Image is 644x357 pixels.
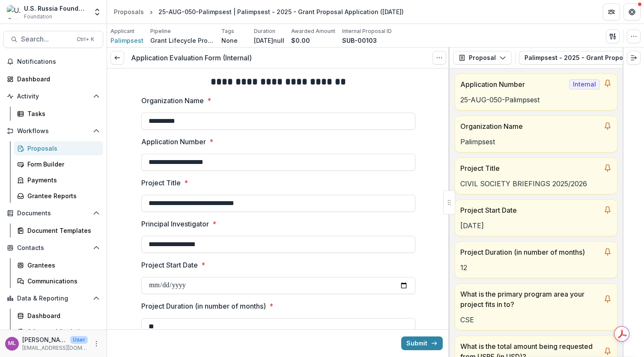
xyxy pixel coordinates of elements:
p: Principal Investigator [141,219,209,229]
div: Maria Lvova [8,341,16,346]
a: Grantees [14,258,103,272]
p: What is the primary program area your project fits in to? [460,289,600,309]
a: Organization NamePalimpsest [455,116,617,152]
div: Grantee Reports [27,191,96,200]
p: [EMAIL_ADDRESS][DOMAIN_NAME] [22,344,88,352]
p: Project Duration (in number of months) [141,301,266,311]
p: [DATE] [460,220,612,231]
button: Expand right [627,51,641,65]
p: SUB-00103 [342,36,377,45]
a: Tasks [14,107,103,121]
div: Document Templates [27,226,96,235]
span: Search... [21,35,72,43]
p: Project Start Date [141,260,198,270]
p: Organization Name [460,121,600,131]
a: Project TitleCIVIL SOCIETY BRIEFINGS 2025/2026 [455,158,617,194]
button: Get Help [623,3,641,21]
h3: Application Evaluation Form (Internal) [131,54,252,62]
div: Ctrl + K [75,35,96,44]
a: Advanced Analytics [14,324,103,339]
p: Awarded Amount [291,27,335,35]
p: $0.00 [291,36,310,45]
p: None [221,36,238,45]
p: Application Number [141,137,206,147]
a: Communications [14,274,103,288]
button: Search... [3,31,103,48]
p: Application Number [460,79,566,89]
p: User [70,336,88,344]
p: Palimpsest [460,137,612,147]
span: Workflows [17,128,89,135]
span: Activity [17,93,89,100]
button: Options [432,51,446,65]
img: U.S. Russia Foundation [7,5,21,19]
div: Proposals [27,144,96,153]
button: Partners [603,3,620,21]
div: Proposals [114,7,144,16]
a: Form Builder [14,157,103,171]
div: Tasks [27,109,96,118]
p: Grant Lifecycle Process [150,36,215,45]
span: Notifications [17,58,100,65]
a: Document Templates [14,223,103,238]
button: Notifications [3,55,103,68]
nav: breadcrumb [110,6,407,18]
button: Open Documents [3,206,103,220]
button: Open Contacts [3,241,103,255]
a: Project Duration (in number of months)12 [455,241,617,278]
p: Project Start Date [460,205,600,215]
div: Form Builder [27,160,96,169]
p: [PERSON_NAME] [22,335,67,344]
p: Project Duration (in number of months) [460,247,600,257]
a: Dashboard [3,72,103,86]
p: Pipeline [150,27,171,35]
a: What is the primary program area your project fits in to?CSE [455,283,617,330]
p: Project Title [460,163,600,173]
button: Proposal [453,51,512,65]
p: 12 [460,262,612,273]
span: Contacts [17,244,89,252]
p: Duration [254,27,275,35]
p: Organization Name [141,95,204,106]
p: Tags [221,27,234,35]
p: 25-AUG-050-Palimpsest [460,95,612,105]
div: Communications [27,277,96,286]
button: Open Activity [3,89,103,103]
p: Project Title [141,178,181,188]
p: CSE [460,315,612,325]
div: U.S. Russia Foundation [24,4,88,13]
span: Internal [569,79,600,89]
button: Open entity switcher [91,3,103,21]
a: Project Start Date[DATE] [455,199,617,236]
p: CIVIL SOCIETY BRIEFINGS 2025/2026 [460,178,612,189]
p: Applicant [110,27,134,35]
div: Advanced Analytics [27,327,96,336]
button: More [91,339,101,349]
div: 25-AUG-050-Palimpsest | Palimpsest - 2025 - Grant Proposal Application ([DATE]) [158,7,404,16]
div: Grantees [27,261,96,270]
a: Proposals [110,6,147,18]
a: Proposals [14,141,103,155]
div: Dashboard [27,311,96,320]
a: Dashboard [14,309,103,323]
p: [DATE]null [254,36,284,45]
span: Foundation [24,13,52,21]
a: Payments [14,173,103,187]
a: Grantee Reports [14,189,103,203]
a: Palimpsest [110,36,143,45]
span: Documents [17,210,89,217]
button: Open Workflows [3,124,103,138]
div: Payments [27,176,96,184]
a: Application NumberInternal25-AUG-050-Palimpsest [455,74,617,110]
div: Dashboard [17,74,96,83]
button: Open Data & Reporting [3,292,103,305]
p: Internal Proposal ID [342,27,392,35]
span: Data & Reporting [17,295,89,302]
button: Submit [401,336,443,350]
